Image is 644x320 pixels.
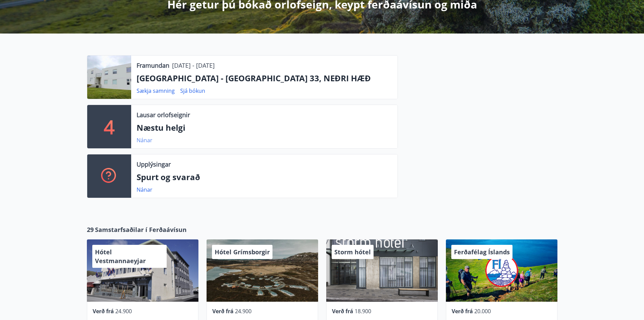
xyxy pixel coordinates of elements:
[137,160,171,169] p: Upplýsingar
[474,307,491,315] span: 20.000
[93,307,114,315] span: Verð frá
[212,307,234,315] span: Verð frá
[137,61,169,70] p: Framundan
[137,110,190,119] p: Lausar orlofseignir
[137,122,392,133] p: Næstu helgi
[137,171,392,183] p: Spurt og svarað
[235,307,252,315] span: 24.900
[172,61,215,70] p: [DATE] - [DATE]
[104,114,115,140] p: 4
[95,225,187,234] span: Samstarfsaðilar í Ferðaávísun
[87,225,94,234] span: 29
[332,307,353,315] span: Verð frá
[454,248,510,256] span: Ferðafélag Íslands
[137,72,392,84] p: [GEOGRAPHIC_DATA] - [GEOGRAPHIC_DATA] 33, NEÐRI HÆÐ
[334,248,371,256] span: Storm hótel
[452,307,473,315] span: Verð frá
[215,248,270,256] span: Hótel Grímsborgir
[137,87,175,94] a: Sækja samning
[115,307,132,315] span: 24.900
[137,186,152,193] a: Nánar
[355,307,371,315] span: 18.900
[137,136,152,144] a: Nánar
[180,87,205,94] a: Sjá bókun
[95,248,146,265] span: Hótel Vestmannaeyjar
